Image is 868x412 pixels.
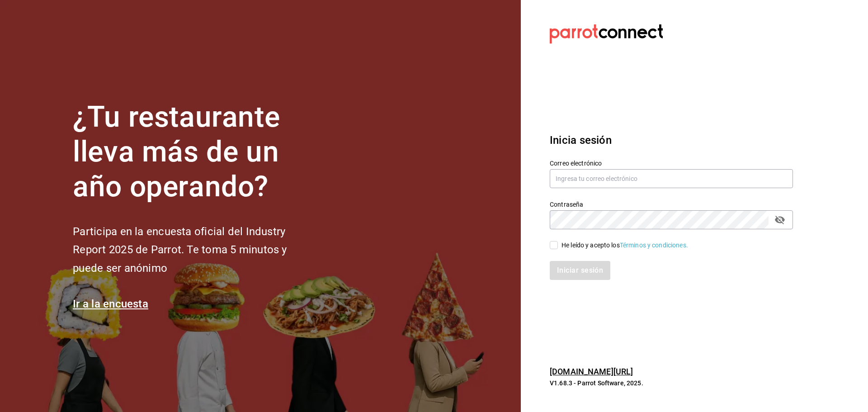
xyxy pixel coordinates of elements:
label: Contraseña [550,201,793,208]
a: [DOMAIN_NAME][URL] [550,367,633,376]
h1: ¿Tu restaurante lleva más de un año operando? [73,100,317,204]
a: Ir a la encuesta [73,298,148,310]
input: Ingresa tu correo electrónico [550,169,793,188]
h2: Participa en la encuesta oficial del Industry Report 2025 de Parrot. Te toma 5 minutos y puede se... [73,223,317,278]
label: Correo electrónico [550,160,793,166]
p: V1.68.3 - Parrot Software, 2025. [550,379,793,388]
button: passwordField [772,212,788,227]
h3: Inicia sesión [550,132,793,148]
div: He leído y acepto los [561,241,688,250]
a: Términos y condiciones. [620,242,688,249]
